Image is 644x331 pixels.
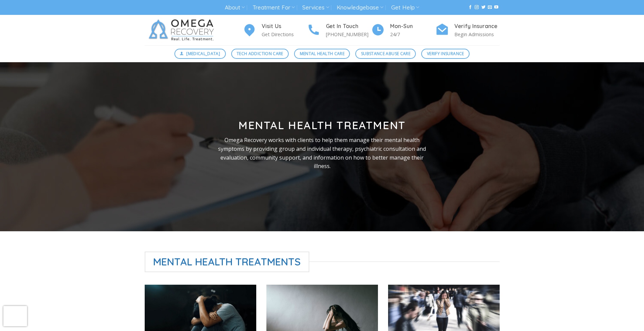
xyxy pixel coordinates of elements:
a: Tech Addiction Care [231,49,289,59]
span: Mental Health Treatments [145,252,310,272]
h4: Get In Touch [326,22,371,31]
a: Mental Health Care [294,49,350,59]
a: Follow on Twitter [481,5,485,10]
h4: Mon-Sun [390,22,435,31]
a: Visit Us Get Directions [243,22,307,39]
span: Verify Insurance [427,50,464,57]
span: Tech Addiction Care [237,50,283,57]
p: Get Directions [262,30,307,38]
p: [PHONE_NUMBER] [326,30,371,38]
a: Get Help [391,1,419,14]
span: Mental Health Care [300,50,344,57]
a: Services [302,1,329,14]
a: Follow on Facebook [468,5,472,10]
a: Send us an email [488,5,492,10]
a: Get In Touch [PHONE_NUMBER] [307,22,371,39]
p: Omega Recovery works with clients to help them manage their mental health symptoms by providing g... [213,136,432,170]
a: Treatment For [253,1,295,14]
h4: Verify Insurance [454,22,500,31]
a: Verify Insurance Begin Admissions [435,22,500,39]
img: Omega Recovery [145,15,221,45]
a: About [225,1,245,14]
a: Verify Insurance [421,49,470,59]
a: Follow on YouTube [494,5,498,10]
span: [MEDICAL_DATA] [186,50,220,57]
span: Substance Abuse Care [361,50,410,57]
p: Begin Admissions [454,30,500,38]
a: Substance Abuse Care [355,49,416,59]
p: 24/7 [390,30,435,38]
strong: Mental Health Treatment [238,118,406,132]
h4: Visit Us [262,22,307,31]
a: Follow on Instagram [475,5,479,10]
a: [MEDICAL_DATA] [174,49,226,59]
a: Knowledgebase [337,1,383,14]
